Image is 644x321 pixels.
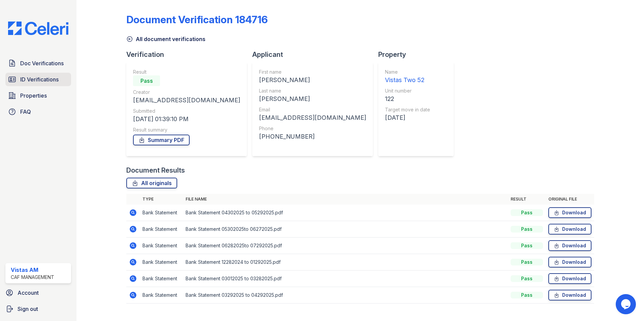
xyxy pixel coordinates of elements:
span: Sign out [18,305,38,313]
div: Document Verification 184716 [126,13,268,26]
td: Bank Statement [140,271,183,287]
div: [EMAIL_ADDRESS][DOMAIN_NAME] [259,113,366,122]
div: Phone [259,125,366,132]
div: Unit number [385,87,430,94]
td: Bank Statement 05302025to 06272025.pdf [183,221,508,238]
div: Pass [511,209,543,216]
div: Pass [511,259,543,265]
div: Name [385,69,430,75]
a: ID Verifications [5,73,71,86]
div: [EMAIL_ADDRESS][DOMAIN_NAME] [133,96,240,105]
a: Summary PDF [133,135,190,145]
a: All originals [126,178,177,188]
div: Target move in date [385,106,430,113]
a: Doc Verifications [5,57,71,70]
span: Account [18,289,39,297]
div: Document Results [126,166,185,175]
div: Vistas AM [11,266,54,274]
a: All document verifications [126,35,205,43]
div: Pass [511,226,543,233]
td: Bank Statement 03292025 to 04292025.pdf [183,287,508,304]
th: Result [508,194,546,205]
th: File name [183,194,508,205]
a: Download [548,224,591,235]
th: Type [140,194,183,205]
a: Download [548,207,591,218]
div: Pass [511,242,543,249]
div: Creator [133,89,240,96]
span: Doc Verifications [20,59,64,67]
div: Pass [511,292,543,298]
div: [PHONE_NUMBER] [259,132,366,141]
img: CE_Logo_Blue-a8612792a0a2168367f1c8372b55b34899dd931a85d93a1a3d3e32e68fde9ad4.png [3,22,74,35]
div: 122 [385,94,430,104]
div: [PERSON_NAME] [259,75,366,85]
div: Applicant [252,50,378,59]
a: Download [548,257,591,267]
div: [PERSON_NAME] [259,94,366,104]
div: Verification [126,50,252,59]
div: Vistas Two 52 [385,75,430,85]
span: ID Verifications [20,75,59,83]
span: Properties [20,92,47,100]
div: Pass [133,75,160,86]
a: Account [3,286,74,299]
div: Last name [259,87,366,94]
a: Name Vistas Two 52 [385,69,430,85]
td: Bank Statement 03012025 to 03282025.pdf [183,271,508,287]
div: Property [378,50,459,59]
div: Pass [511,275,543,282]
td: Bank Statement [140,205,183,221]
div: First name [259,69,366,75]
div: Result summary [133,127,240,133]
a: FAQ [5,105,71,118]
td: Bank Statement [140,287,183,304]
div: Submitted [133,108,240,114]
td: Bank Statement 04302025 to 05292025.pdf [183,205,508,221]
div: [DATE] [385,113,430,122]
td: Bank Statement 06282025to 07292025.pdf [183,238,508,254]
iframe: chat widget [616,294,637,314]
td: Bank Statement 12282024 to 01292025.pdf [183,254,508,271]
div: Email [259,106,366,113]
a: Properties [5,89,71,102]
div: Result [133,69,240,75]
a: Download [548,273,591,284]
td: Bank Statement [140,254,183,271]
span: FAQ [20,108,31,116]
a: Download [548,290,591,300]
a: Download [548,240,591,251]
td: Bank Statement [140,238,183,254]
th: Original file [546,194,594,205]
div: [DATE] 01:39:10 PM [133,114,240,124]
td: Bank Statement [140,221,183,238]
div: CAF Management [11,274,54,281]
a: Sign out [3,302,74,316]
